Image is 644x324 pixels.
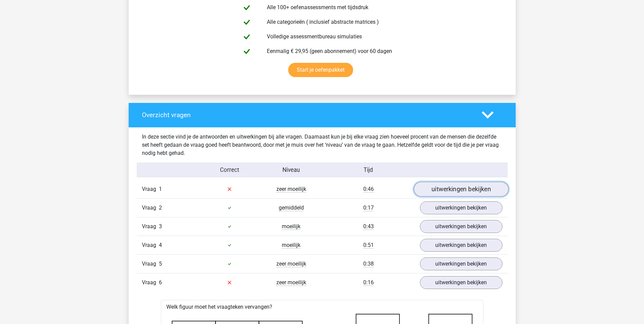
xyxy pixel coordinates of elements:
[142,222,159,231] span: Vraag
[159,186,162,192] span: 1
[159,279,162,286] span: 6
[363,242,374,249] span: 0:51
[282,223,300,230] span: moeilijk
[159,260,162,267] span: 5
[137,133,508,157] div: In deze sectie vind je de antwoorden en uitwerkingen bij alle vragen. Daarnaast kun je bij elke v...
[142,111,472,119] h4: Overzicht vragen
[159,223,162,230] span: 3
[413,182,508,197] a: uitwerkingen bekijken
[363,204,374,211] span: 0:17
[159,242,162,248] span: 4
[322,166,415,174] div: Tijd
[142,278,159,287] span: Vraag
[199,166,260,174] div: Correct
[159,204,162,211] span: 2
[279,204,304,211] span: gemiddeld
[276,186,306,193] span: zeer moeilijk
[282,242,300,249] span: moeilijk
[363,279,374,286] span: 0:16
[363,186,374,193] span: 0:46
[420,220,502,233] a: uitwerkingen bekijken
[363,223,374,230] span: 0:43
[142,241,159,249] span: Vraag
[276,279,306,286] span: zeer moeilijk
[288,63,353,77] a: Start je oefenpakket
[260,166,322,174] div: Niveau
[142,260,159,268] span: Vraag
[142,204,159,212] span: Vraag
[420,276,502,289] a: uitwerkingen bekijken
[276,260,306,267] span: zeer moeilijk
[142,185,159,193] span: Vraag
[420,201,502,214] a: uitwerkingen bekijken
[363,260,374,267] span: 0:38
[420,239,502,252] a: uitwerkingen bekijken
[420,257,502,270] a: uitwerkingen bekijken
